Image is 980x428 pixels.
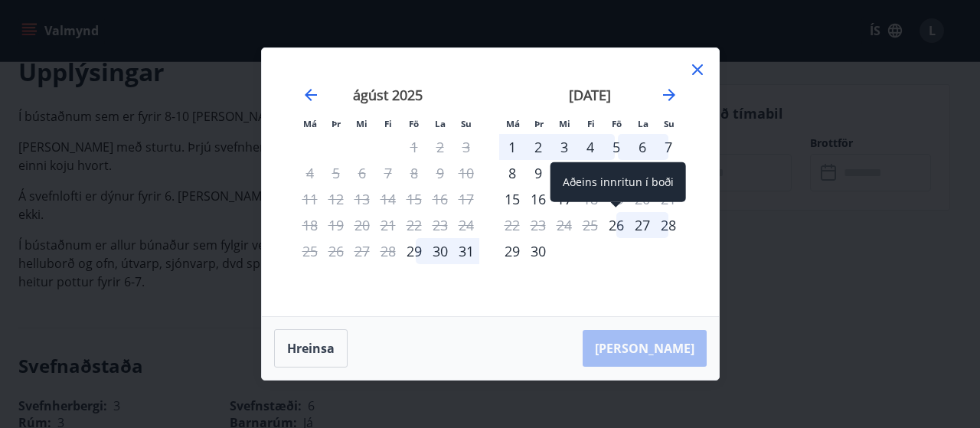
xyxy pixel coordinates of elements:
[427,134,453,160] td: Not available. laugardagur, 2. ágúst 2025
[655,134,681,160] div: 7
[629,160,655,186] td: Not available. laugardagur, 13. september 2025
[525,212,551,238] td: Not available. þriðjudagur, 23. september 2025
[453,238,479,264] div: 31
[629,134,655,160] div: 6
[499,134,525,160] div: 1
[375,186,401,212] td: Not available. fimmtudagur, 14. ágúst 2025
[409,118,419,129] small: Fö
[427,238,453,264] div: 30
[499,160,525,186] td: Choose mánudagur, 8. september 2025 as your check-in date. It’s available.
[559,118,570,129] small: Mi
[375,212,401,238] td: Not available. fimmtudagur, 21. ágúst 2025
[655,160,681,186] td: Choose sunnudagur, 14. september 2025 as your check-in date. It’s available.
[274,329,348,368] button: Hreinsa
[525,238,551,264] div: 30
[303,118,317,129] small: Má
[302,86,320,104] div: Move backward to switch to the previous month.
[660,86,678,104] div: Move forward to switch to the next month.
[356,118,367,129] small: Mi
[525,134,551,160] td: Choose þriðjudagur, 2. september 2025 as your check-in date. It’s available.
[525,238,551,264] td: Choose þriðjudagur, 30. september 2025 as your check-in date. It’s available.
[297,186,323,212] td: Not available. mánudagur, 11. ágúst 2025
[375,238,401,264] td: Not available. fimmtudagur, 28. ágúst 2025
[453,160,479,186] td: Not available. sunnudagur, 10. ágúst 2025
[664,118,675,129] small: Su
[655,212,681,238] td: Choose sunnudagur, 28. september 2025 as your check-in date. It’s available.
[401,238,427,264] div: Aðeins innritun í boði
[401,160,427,186] td: Not available. föstudagur, 8. ágúst 2025
[577,212,603,238] td: Not available. fimmtudagur, 25. september 2025
[401,134,427,160] td: Not available. föstudagur, 1. ágúst 2025
[297,238,323,264] td: Not available. mánudagur, 25. ágúst 2025
[280,67,701,298] div: Calendar
[603,160,629,186] div: Aðeins útritun í boði
[612,118,622,129] small: Fö
[577,134,603,160] td: Choose fimmtudagur, 4. september 2025 as your check-in date. It’s available.
[384,118,392,129] small: Fi
[551,160,577,186] div: 10
[629,134,655,160] td: Choose laugardagur, 6. september 2025 as your check-in date. It’s available.
[499,238,525,264] td: Choose mánudagur, 29. september 2025 as your check-in date. It’s available.
[603,212,629,238] div: Aðeins innritun í boði
[551,134,577,160] td: Choose miðvikudagur, 3. september 2025 as your check-in date. It’s available.
[349,212,375,238] td: Not available. miðvikudagur, 20. ágúst 2025
[349,238,375,264] td: Not available. miðvikudagur, 27. ágúst 2025
[323,212,349,238] td: Not available. þriðjudagur, 19. ágúst 2025
[297,212,323,238] td: Not available. mánudagur, 18. ágúst 2025
[453,238,479,264] td: Choose sunnudagur, 31. ágúst 2025 as your check-in date. It’s available.
[349,160,375,186] td: Not available. miðvikudagur, 6. ágúst 2025
[603,160,629,186] td: Not available. föstudagur, 12. september 2025
[353,86,423,104] strong: ágúst 2025
[577,134,603,160] div: 4
[499,238,525,264] div: 29
[525,186,551,212] td: Choose þriðjudagur, 16. september 2025 as your check-in date. It’s available.
[629,212,655,238] div: 27
[551,134,577,160] div: 3
[375,160,401,186] td: Not available. fimmtudagur, 7. ágúst 2025
[655,134,681,160] td: Choose sunnudagur, 7. september 2025 as your check-in date. It’s available.
[525,134,551,160] div: 2
[603,212,629,238] td: Choose föstudagur, 26. september 2025 as your check-in date. It’s available.
[551,160,577,186] td: Choose miðvikudagur, 10. september 2025 as your check-in date. It’s available.
[349,186,375,212] td: Not available. miðvikudagur, 13. ágúst 2025
[427,238,453,264] td: Choose laugardagur, 30. ágúst 2025 as your check-in date. It’s available.
[603,134,629,160] div: 5
[427,160,453,186] td: Not available. laugardagur, 9. ágúst 2025
[551,212,577,238] td: Not available. miðvikudagur, 24. september 2025
[569,86,611,104] strong: [DATE]
[638,118,648,129] small: La
[525,160,551,186] td: Choose þriðjudagur, 9. september 2025 as your check-in date. It’s available.
[453,134,479,160] td: Not available. sunnudagur, 3. ágúst 2025
[401,186,427,212] td: Not available. föstudagur, 15. ágúst 2025
[323,238,349,264] td: Not available. þriðjudagur, 26. ágúst 2025
[577,160,603,186] div: 11
[577,160,603,186] td: Choose fimmtudagur, 11. september 2025 as your check-in date. It’s available.
[297,160,323,186] td: Not available. mánudagur, 4. ágúst 2025
[453,212,479,238] td: Not available. sunnudagur, 24. ágúst 2025
[401,212,427,238] td: Not available. föstudagur, 22. ágúst 2025
[655,160,681,186] div: Aðeins innritun í boði
[603,134,629,160] td: Choose föstudagur, 5. september 2025 as your check-in date. It’s available.
[499,186,525,212] td: Choose mánudagur, 15. september 2025 as your check-in date. It’s available.
[323,160,349,186] td: Not available. þriðjudagur, 5. ágúst 2025
[655,212,681,238] div: 28
[534,118,544,129] small: Þr
[435,118,446,129] small: La
[629,212,655,238] td: Choose laugardagur, 27. september 2025 as your check-in date. It’s available.
[499,212,525,238] td: Not available. mánudagur, 22. september 2025
[332,118,341,129] small: Þr
[461,118,472,129] small: Su
[427,186,453,212] td: Not available. laugardagur, 16. ágúst 2025
[499,160,525,186] div: 8
[453,186,479,212] td: Not available. sunnudagur, 17. ágúst 2025
[525,160,551,186] div: 9
[525,186,551,212] div: 16
[550,162,686,202] div: Aðeins innritun í boði
[323,186,349,212] td: Not available. þriðjudagur, 12. ágúst 2025
[401,238,427,264] td: Choose föstudagur, 29. ágúst 2025 as your check-in date. It’s available.
[499,186,525,212] div: 15
[427,212,453,238] td: Not available. laugardagur, 23. ágúst 2025
[506,118,520,129] small: Má
[499,134,525,160] td: Choose mánudagur, 1. september 2025 as your check-in date. It’s available.
[587,118,595,129] small: Fi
